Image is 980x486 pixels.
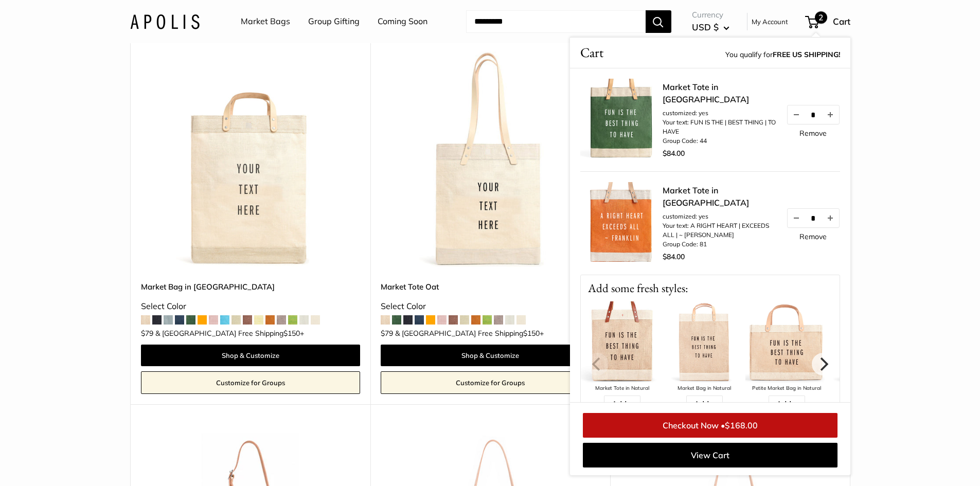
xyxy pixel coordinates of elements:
[773,50,840,59] strong: FREE US SHIPPING!
[378,14,427,29] a: Coming Soon
[787,209,805,227] button: Decrease quantity by 1
[663,136,776,146] li: Group Code: 44
[381,345,600,366] a: Shop & Customize
[692,19,729,35] button: USD $
[283,329,300,338] span: $150
[799,130,827,137] a: Remove
[787,105,805,124] button: Decrease quantity by 1
[725,420,758,430] span: $168.00
[692,8,729,22] span: Currency
[381,51,600,271] a: Market Tote OatMarket Tote Oat
[241,14,290,29] a: Market Bags
[308,14,360,29] a: Group Gifting
[381,299,600,314] div: Select Color
[812,353,834,375] button: Next
[381,371,600,394] a: Customize for Groups
[523,329,540,338] span: $150
[646,10,671,33] button: Search
[725,48,840,63] span: You qualify for
[815,11,827,24] span: 2
[583,413,838,438] a: Checkout Now •$168.00
[663,221,776,240] li: Your text: A RIGHT HEART | EXCEEDS ALL | ~ [PERSON_NAME]
[395,330,544,337] span: & [GEOGRAPHIC_DATA] Free Shipping +
[745,384,828,393] div: Petite Market Bag in Natural
[663,81,776,105] a: Market Tote in [GEOGRAPHIC_DATA]
[130,14,200,29] img: Apolis
[141,345,360,366] a: Shop & Customize
[141,329,153,338] span: $79
[580,79,663,161] img: description_Make it yours with custom printed text.
[833,16,850,27] span: Cart
[805,213,821,222] input: Quantity
[583,443,838,467] a: View Cart
[752,15,788,28] a: My Account
[141,281,360,293] a: Market Bag in [GEOGRAPHIC_DATA]
[686,395,722,413] a: Add •
[581,275,840,301] p: Add some fresh styles:
[663,109,776,118] li: customized: yes
[580,182,663,264] img: description_Make it yours with custom, printed text.
[663,212,776,221] li: customized: yes
[141,51,360,271] a: Market Bag in OatMarket Bag in Oat
[805,110,821,119] input: Quantity
[381,329,393,338] span: $79
[580,43,603,63] span: Cart
[821,105,839,124] button: Increase quantity by 1
[799,233,827,240] a: Remove
[155,330,304,337] span: & [GEOGRAPHIC_DATA] Free Shipping +
[828,384,910,393] div: Market Bag in Black
[581,384,663,393] div: Market Tote in Natural
[768,395,805,413] a: Add •
[141,371,360,394] a: Customize for Groups
[806,13,850,30] a: 2 Cart
[141,51,360,271] img: Market Bag in Oat
[821,209,839,227] button: Increase quantity by 1
[466,10,646,33] input: Search...
[663,240,776,249] li: Group Code: 81
[692,22,719,32] span: USD $
[663,149,685,158] span: $84.00
[663,252,685,261] span: $84.00
[603,395,640,413] a: Add •
[663,184,776,209] a: Market Tote in [GEOGRAPHIC_DATA]
[141,299,360,314] div: Select Color
[663,384,745,393] div: Market Bag in Natural
[381,51,600,271] img: Market Tote Oat
[381,281,600,293] a: Market Tote Oat
[663,118,776,136] li: Your text: FUN IS THE | BEST THING | TO HAVE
